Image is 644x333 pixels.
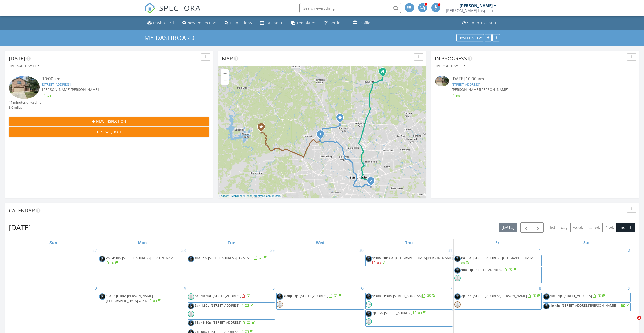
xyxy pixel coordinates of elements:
button: cal wk [586,223,603,232]
a: © MapTiler [228,194,242,197]
img: circl_pic.jpeg [543,303,550,309]
img: default-user-f0147aede5fd5fa78ca7ade42f37bd4542148d508eef1c3d3ea960f66861d68b.jpg [366,318,372,325]
i: 2 [370,179,372,183]
a: 10a - 1p [STREET_ADDRESS] [550,293,606,298]
span: 10a - 1p [106,293,118,298]
button: New Quote [9,127,209,137]
img: circl_pic.jpeg [454,267,461,274]
img: circl_pic.jpeg [188,303,194,309]
a: Friday [494,239,502,246]
div: [PERSON_NAME] [436,64,465,68]
span: [STREET_ADDRESS] [475,267,503,272]
img: circl_pic.jpeg [188,256,194,262]
a: 10a - 1p [STREET_ADDRESS][US_STATE] [188,255,275,264]
span: 9:30a - 1:30p [372,293,392,298]
a: Go to August 7, 2025 [449,284,453,292]
div: [PERSON_NAME] [460,3,493,8]
button: day [558,223,571,232]
div: 11131 Pomona Park, San Antonio, TX 78249 [320,134,323,137]
a: New Inspection [180,18,219,28]
td: Go to August 2, 2025 [542,246,631,284]
button: [PERSON_NAME] [9,63,40,69]
span: [STREET_ADDRESS] [211,303,239,308]
a: Inspections [223,18,254,28]
a: Sunday [48,239,58,246]
a: Zoom out [221,77,229,85]
a: Dashboard [145,18,176,28]
a: Leaflet [219,194,228,197]
img: default-user-f0147aede5fd5fa78ca7ade42f37bd4542148d508eef1c3d3ea960f66861d68b.jpg [188,293,194,300]
a: 11a - 3:30p [STREET_ADDRESS] [195,320,256,325]
i: 1 [319,133,321,136]
a: 10a - 1p 1646 [PERSON_NAME], [GEOGRAPHIC_DATA] 78202 [99,293,186,304]
span: 10a - 1p [461,267,473,272]
span: [PERSON_NAME] [71,87,99,92]
img: circl_pic.jpeg [277,293,283,300]
span: [STREET_ADDRESS] [GEOGRAPHIC_DATA] [473,256,534,260]
a: 9a - 1:30p [STREET_ADDRESS] [188,302,275,319]
div: Bain Inspection Service LLC [446,8,497,13]
a: 8a - 9a [STREET_ADDRESS] [GEOGRAPHIC_DATA] [461,256,534,265]
span: [PERSON_NAME] [452,87,480,92]
a: 10a - 1p [STREET_ADDRESS][US_STATE] [195,256,268,260]
div: | [218,194,282,198]
img: 9365809%2Fcover_photos%2FiCmAOjC6Y3INoh6yyOGr%2Fsmall.jpg [435,76,449,86]
button: 4 wk [602,223,617,232]
img: circl_pic.jpeg [543,293,550,300]
a: Go to August 4, 2025 [183,284,187,292]
a: Go to July 28, 2025 [180,246,187,254]
a: Go to August 2, 2025 [627,246,631,254]
img: circl_pic.jpeg [99,293,105,300]
div: New Inspection [187,20,217,25]
button: Next month [532,222,544,233]
button: Previous month [520,222,532,233]
a: 8a - 10:30a [STREET_ADDRESS] [195,293,251,298]
td: Go to July 27, 2025 [9,246,98,284]
span: 9a - 1:30p [195,303,209,308]
span: 2p - 6p [372,311,383,315]
a: Go to July 27, 2025 [91,246,98,254]
span: [STREET_ADDRESS] [213,293,241,298]
div: 31232 Sunlight Dr, Bulverde TX 78163 [383,71,386,75]
a: Profile [351,18,372,28]
a: Go to July 30, 2025 [358,246,365,254]
span: 8a - 9a [461,256,471,260]
span: Calendar [9,207,35,214]
span: 9:30a - 10:30a [372,256,393,260]
a: [DATE] 10:00 am [STREET_ADDRESS] [PERSON_NAME][PERSON_NAME] [435,76,635,98]
a: 2p - 6p [STREET_ADDRESS] [372,311,427,315]
a: 11a - 3:30p [STREET_ADDRESS] [188,319,275,328]
span: Map [222,55,233,62]
div: [DATE] 10:00 am [452,76,619,82]
div: 8.6 miles [9,105,41,110]
a: My Dashboard [144,33,199,42]
iframe: Intercom live chat [627,316,639,328]
a: 4:30p - 7p [STREET_ADDRESS] [284,293,343,298]
span: 10a - 1p [550,293,562,298]
a: 9:30a - 10:30a [GEOGRAPHIC_DATA][PERSON_NAME] [365,255,453,266]
div: 17906 Bella Luna Way, San Antonio TX 78257 [340,117,343,120]
div: Dashboards [459,36,482,40]
button: [DATE] [499,223,517,232]
a: 2p - 4:30p [STREET_ADDRESS][PERSON_NAME] [99,255,186,266]
td: Go to July 31, 2025 [365,246,453,284]
button: Dashboards [456,34,484,41]
h2: [DATE] [9,222,31,232]
span: [STREET_ADDRESS] [300,293,328,298]
span: 4:30p - 7p [284,293,298,298]
div: 365 CR 2754, Mico TX 78056 [261,127,264,130]
span: [STREET_ADDRESS] [384,311,412,315]
a: Templates [289,18,318,28]
a: Go to July 29, 2025 [269,246,276,254]
div: 1327 Bailey Ave, San Antonio, TX 78210 [371,181,374,184]
span: 2p - 4:30p [106,256,121,260]
a: Wednesday [315,239,325,246]
span: 11a - 3:30p [195,320,211,325]
a: 8a - 9a [STREET_ADDRESS] [GEOGRAPHIC_DATA] [454,255,542,266]
a: 10:00 am [STREET_ADDRESS] [PERSON_NAME][PERSON_NAME] 17 minutes drive time 8.6 miles [9,76,209,110]
span: [STREET_ADDRESS][PERSON_NAME] [562,303,616,308]
a: 9a - 1:30p [STREET_ADDRESS] [195,303,254,308]
div: Dashboard [153,20,174,25]
a: Thursday [404,239,414,246]
button: week [570,223,586,232]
